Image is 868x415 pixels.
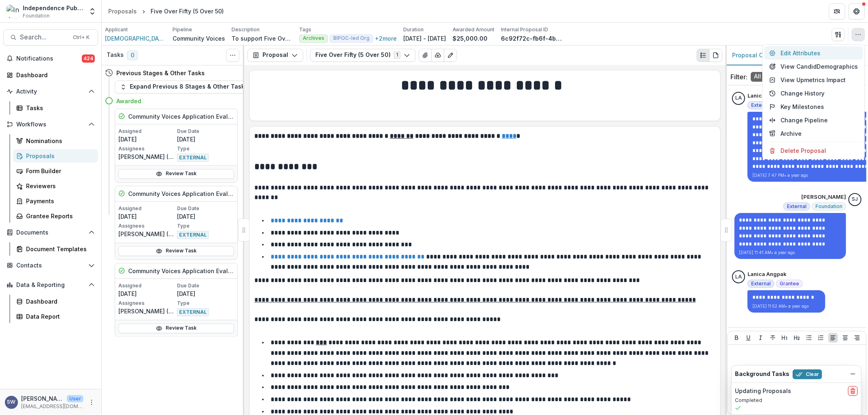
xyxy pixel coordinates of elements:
[87,398,96,407] button: More
[403,26,424,33] p: Duration
[751,102,771,108] span: External
[13,242,98,256] a: Document Templates
[501,26,548,33] p: Internal Proposal ID
[3,29,98,46] button: Search...
[801,193,846,201] p: [PERSON_NAME]
[232,34,293,43] p: To support Five Over Fifty (5 Over 50) which collects the advice and stories of [DEMOGRAPHIC_DATA...
[82,54,95,63] span: 424
[23,4,83,12] div: Independence Public Media Foundation
[16,262,85,269] span: Contacts
[118,282,175,289] p: Assigned
[173,26,192,33] p: Pipeline
[118,152,175,161] p: [PERSON_NAME] ([EMAIL_ADDRESS][DOMAIN_NAME])
[444,49,457,62] button: Edit as form
[26,297,92,306] div: Dashboard
[735,397,858,404] p: Completed
[793,369,822,379] button: Clear
[310,49,415,62] button: Five Over Fifty (5 Over 50)1
[501,34,562,43] p: 6c92f72c-fb6f-4b4d-85fb-f0b1b03c8fbc
[816,204,842,209] span: Foundation
[16,88,85,95] span: Activity
[804,333,814,343] button: Bullet List
[829,3,845,20] button: Partners
[3,259,98,272] button: Open Contacts
[16,121,85,128] span: Workflows
[13,209,98,223] a: Grantee Reports
[151,7,224,15] div: Five Over Fifty (5 Over 50)
[26,197,92,205] div: Payments
[299,26,311,33] p: Tags
[177,154,209,162] span: EXTERNAL
[748,270,787,278] p: Lanica Angpak
[787,204,807,209] span: External
[13,310,98,323] a: Data Report
[852,333,862,343] button: Align Right
[26,167,92,175] div: Form Builder
[118,230,175,238] p: [PERSON_NAME] ([EMAIL_ADDRESS][PERSON_NAME][DOMAIN_NAME])
[13,295,98,308] a: Dashboard
[23,12,50,20] span: Foundation
[177,231,209,239] span: EXTERNAL
[127,50,138,60] span: 0
[303,35,324,41] span: Archives
[118,212,175,221] p: [DATE]
[13,194,98,208] a: Payments
[108,7,137,15] div: Proposals
[748,92,787,100] p: Lanica Angpak
[26,152,92,160] div: Proposals
[118,307,175,315] p: [PERSON_NAME] ([EMAIL_ADDRESS][DOMAIN_NAME])
[16,229,85,236] span: Documents
[453,26,494,33] p: Awarded Amount
[232,26,260,33] p: Description
[118,135,175,143] p: [DATE]
[735,96,742,101] div: Lanica Angpak
[105,26,128,33] p: Applicant
[13,101,98,115] a: Tasks
[177,282,234,289] p: Due Date
[735,388,791,395] h2: Updating Proposals
[828,333,838,343] button: Align Left
[732,333,741,343] button: Bold
[13,149,98,163] a: Proposals
[26,312,92,321] div: Data Report
[453,34,488,43] p: $25,000.00
[735,371,789,378] h2: Background Tasks
[118,205,175,212] p: Assigned
[105,34,166,43] a: [DEMOGRAPHIC_DATA] Girls Empowering of CultureTrust [GEOGRAPHIC_DATA]
[848,3,865,20] button: Get Help
[3,68,98,82] a: Dashboard
[118,128,175,135] p: Assigned
[118,246,234,256] a: Review Task
[26,182,92,190] div: Reviewers
[105,5,140,17] a: Proposals
[118,145,175,152] p: Assignees
[177,145,234,152] p: Type
[177,300,234,307] p: Type
[118,300,175,307] p: Assignees
[13,134,98,148] a: Nominations
[26,212,92,220] div: Grantee Reports
[751,281,771,287] span: External
[3,226,98,239] button: Open Documents
[118,222,175,230] p: Assignees
[697,49,710,62] button: Plaintext view
[403,34,446,43] p: [DATE] - [DATE]
[375,35,397,42] button: +2more
[118,169,234,179] a: Review Task
[177,205,234,212] p: Due Date
[7,5,20,18] img: Independence Public Media Foundation
[3,85,98,98] button: Open Activity
[107,52,124,59] h3: Tasks
[13,164,98,178] a: Form Builder
[333,35,370,41] span: BIPOC-led Org
[177,135,234,143] p: [DATE]
[115,80,253,93] button: Expand Previous 8 Stages & Other Tasks
[709,49,722,62] button: PDF view
[752,303,820,309] p: [DATE] 11:52 AM • a year ago
[21,403,83,410] p: [EMAIL_ADDRESS][DOMAIN_NAME]
[780,281,799,287] span: Grantee
[105,5,227,17] nav: breadcrumb
[3,118,98,131] button: Open Workflows
[792,333,802,343] button: Heading 2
